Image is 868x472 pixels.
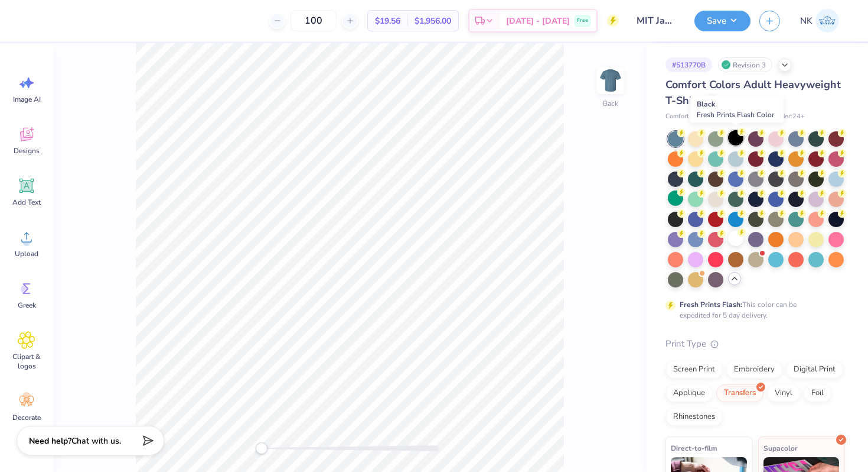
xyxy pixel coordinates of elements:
span: Supacolor [763,442,798,454]
span: Decorate [12,413,41,422]
div: Print Type [665,337,844,351]
button: Save [694,11,750,31]
div: Digital Print [786,361,843,379]
div: Revision 3 [718,57,772,72]
span: Free [577,17,588,25]
span: [DATE] - [DATE] [506,15,570,27]
img: Nasrullah Khan [815,9,839,33]
div: Accessibility label [256,442,267,454]
span: Clipart & logos [7,352,46,371]
span: $1,956.00 [415,15,451,27]
span: Comfort Colors [665,112,709,122]
a: NK [795,9,844,33]
span: Upload [15,249,38,258]
div: Black [690,96,784,123]
div: Foil [804,384,831,402]
div: Rhinestones [665,408,723,426]
span: Image AI [13,95,41,104]
span: NK [800,14,812,28]
strong: Fresh Prints Flash: [680,300,742,309]
span: Designs [14,146,40,156]
span: Greek [18,300,36,310]
input: – – [291,10,337,31]
div: Embroidery [726,361,782,379]
div: Screen Print [665,361,723,379]
strong: Need help? [29,435,71,447]
div: Applique [665,384,713,402]
div: Back [603,98,618,109]
input: Untitled Design [628,9,686,33]
div: This color can be expedited for 5 day delivery. [680,299,825,321]
div: # 513770B [665,57,712,72]
span: Fresh Prints Flash Color [697,110,774,119]
span: Chat with us. [71,435,121,447]
span: Direct-to-film [671,442,717,454]
img: Back [599,69,622,92]
span: $19.56 [375,15,400,27]
span: Comfort Colors Adult Heavyweight T-Shirt [665,77,841,108]
div: Vinyl [767,384,800,402]
div: Transfers [716,384,763,402]
span: Add Text [12,198,41,207]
